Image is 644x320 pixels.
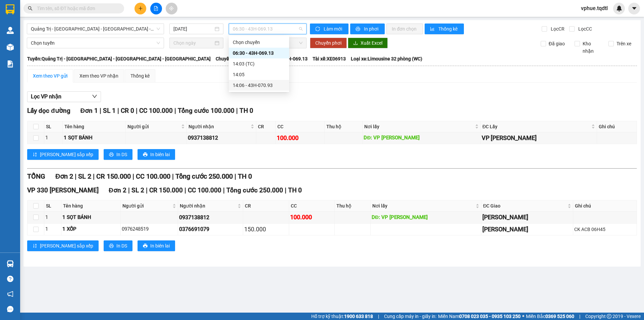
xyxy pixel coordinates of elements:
[104,149,132,160] button: printerIn DS
[482,133,595,143] div: VP [PERSON_NAME]
[353,41,358,46] span: download
[109,186,126,194] span: Đơn 2
[27,91,101,102] button: Lọc VP nhận
[150,242,170,249] span: In biên lai
[579,313,580,320] span: |
[33,152,37,157] span: sort-ascending
[138,240,175,251] button: printerIn biên lai
[166,3,177,14] button: aim
[146,186,148,194] span: |
[17,45,27,53] span: CC:
[7,60,14,67] img: solution-icon
[63,121,126,132] th: Tên hàng
[233,24,303,34] span: 06:30 - 43H-069.13
[55,172,73,180] span: Đơn 2
[122,225,177,233] div: 0976248519
[597,121,637,132] th: Ghi chú
[276,121,325,132] th: CC
[13,45,17,53] span: 0
[364,123,474,130] span: Nơi lấy
[169,6,174,11] span: aim
[45,225,60,233] div: 1
[238,172,252,180] span: TH 0
[483,202,566,210] span: ĐC Giao
[546,40,568,47] span: Đã giao
[3,19,40,27] span: 0778842556
[574,226,636,233] div: CK ACB 06H45
[51,29,94,42] span: Giao:
[576,4,613,12] span: vphue.tqdtl
[459,314,521,319] strong: 0708 023 035 - 0935 103 250
[372,202,474,210] span: Nơi lấy
[104,240,132,251] button: printerIn DS
[27,149,99,160] button: sort-ascending[PERSON_NAME] sắp xếp
[61,200,121,212] th: Tên hàng
[243,200,289,212] th: CR
[121,107,134,115] span: CR 0
[3,11,50,18] p: Gửi:
[132,172,134,180] span: |
[2,45,12,53] span: CR:
[386,24,423,34] button: In đơn chọn
[128,186,130,194] span: |
[356,27,361,32] span: printer
[28,6,33,11] span: search
[150,3,162,14] button: file-add
[33,243,37,249] span: sort-ascending
[233,60,285,67] div: 14:03 (TC)
[173,39,213,47] input: Chọn ngày
[548,25,566,33] span: Lọc CR
[573,200,637,212] th: Ghi chú
[631,5,637,11] span: caret-down
[51,28,94,43] span: Ngã Tư Sở Sao
[290,213,334,222] div: 100.000
[62,225,119,233] div: 1 XỐP
[27,240,99,251] button: sort-ascending[PERSON_NAME] sắp xếp
[136,172,170,180] span: CC 100.000
[31,38,160,48] span: Chọn tuyến
[216,55,265,62] span: Chuyến: (06:30 [DATE])
[109,152,114,157] span: printer
[174,107,176,115] span: |
[310,24,348,34] button: syncLàm mới
[576,25,593,33] span: Lọc CC
[7,27,14,34] img: warehouse-icon
[44,200,61,212] th: SL
[27,56,211,61] b: Tuyến: Quảng Trị - [GEOGRAPHIC_DATA] - [GEOGRAPHIC_DATA] - [GEOGRAPHIC_DATA]
[438,25,459,33] span: Thống kê
[31,24,160,34] span: Quảng Trị - Huế - Đà Nẵng - Vũng Tàu
[364,134,479,142] div: DĐ: VP [PERSON_NAME]
[7,276,13,282] span: question-circle
[236,107,238,115] span: |
[324,25,343,33] span: Làm mới
[6,4,14,14] img: logo-vxr
[289,200,335,212] th: CC
[79,72,118,80] div: Xem theo VP nhận
[614,40,634,47] span: Trên xe
[40,242,93,249] span: [PERSON_NAME] sắp xếp
[179,213,242,222] div: 0937138812
[239,107,253,115] span: TH 0
[348,38,388,48] button: downloadXuất Excel
[154,6,158,11] span: file-add
[189,123,249,130] span: Người nhận
[31,92,61,101] span: Lọc VP nhận
[628,3,640,14] button: caret-down
[51,4,83,18] span: VP An Sương
[45,214,60,222] div: 1
[335,200,370,212] th: Thu hộ
[315,27,321,32] span: sync
[184,186,186,194] span: |
[7,44,14,51] img: warehouse-icon
[7,260,14,267] img: warehouse-icon
[7,306,13,312] span: message
[384,313,436,320] span: Cung cấp máy in - giấy in:
[482,213,572,222] div: [PERSON_NAME]
[51,4,98,18] p: Nhận:
[75,172,76,180] span: |
[109,243,114,249] span: printer
[149,186,183,194] span: CR 150.000
[175,172,233,180] span: Tổng cước 250.000
[350,24,385,34] button: printerIn phơi
[522,315,524,318] span: ⚪️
